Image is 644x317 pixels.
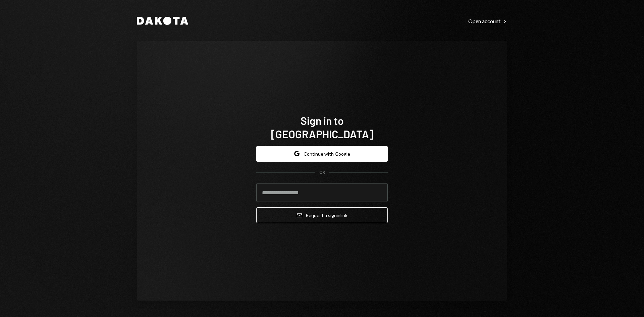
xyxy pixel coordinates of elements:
button: Request a signinlink [256,207,388,223]
a: Open account [468,17,507,24]
div: OR [319,170,325,175]
h1: Sign in to [GEOGRAPHIC_DATA] [256,114,388,141]
button: Continue with Google [256,146,388,162]
div: Open account [468,18,507,24]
